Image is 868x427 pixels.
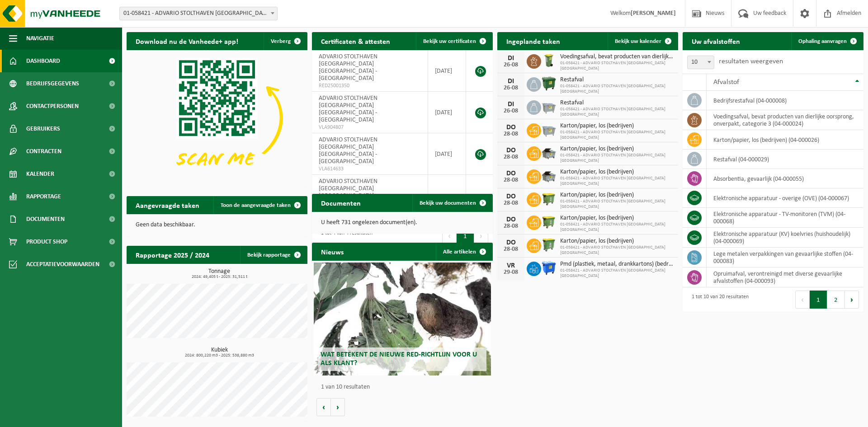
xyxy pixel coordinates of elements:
label: resultaten weergeven [719,58,783,65]
a: Toon de aangevraagde taken [213,196,307,214]
a: Ophaling aanvragen [791,32,863,50]
div: 28-08 [502,154,520,160]
td: [DATE] [428,92,466,133]
img: WB-1100-HPE-BE-01 [541,260,557,276]
img: WB-2500-GAL-GY-01 [541,122,557,137]
h3: Tonnage [131,268,307,279]
span: Afvalstof [713,79,739,86]
td: restafval (04-000029) [707,150,863,169]
span: Karton/papier, los (bedrijven) [560,215,674,222]
img: WB-0140-HPE-GN-50 [541,53,557,68]
td: karton/papier, los (bedrijven) (04-000026) [707,130,863,150]
span: 01-058421 - ADVARIO STOLTHAVEN ANTWERPEN NV - ANTWERPEN [120,7,277,20]
div: 29-08 [502,269,520,276]
td: voedingsafval, bevat producten van dierlijke oorsprong, onverpakt, categorie 3 (04-000024) [707,110,863,130]
h3: Kubiek [131,347,307,358]
span: Karton/papier, los (bedrijven) [560,192,674,199]
div: 28-08 [502,200,520,206]
span: Navigatie [26,27,54,50]
span: Ophaling aanvragen [798,38,847,44]
span: 01-058421 - ADVARIO STOLTHAVEN [GEOGRAPHIC_DATA] [GEOGRAPHIC_DATA] [560,153,674,164]
span: 01-058421 - ADVARIO STOLTHAVEN ANTWERPEN NV - ANTWERPEN [119,7,278,20]
span: Bekijk uw kalender [615,38,661,44]
span: ADVARIO STOLTHAVEN [GEOGRAPHIC_DATA] [GEOGRAPHIC_DATA] - [GEOGRAPHIC_DATA] [319,95,377,123]
p: 1 van 10 resultaten [321,384,488,390]
a: Wat betekent de nieuwe RED-richtlijn voor u als klant? [314,263,491,375]
div: DI [502,78,520,85]
span: Restafval [560,99,674,107]
div: 28-08 [502,223,520,230]
span: Toon de aangevraagde taken [221,202,291,208]
div: 26-08 [502,108,520,114]
p: U heeft 731 ongelezen document(en). [321,220,484,226]
span: 10 [688,56,714,69]
td: elektronische apparatuur (KV) koelvries (huishoudelijk) (04-000069) [707,228,863,248]
span: 01-058421 - ADVARIO STOLTHAVEN [GEOGRAPHIC_DATA] [GEOGRAPHIC_DATA] [560,107,674,117]
strong: [PERSON_NAME] [631,10,676,17]
h2: Download nu de Vanheede+ app! [127,32,247,50]
span: VLA614633 [319,165,421,173]
span: 2024: 49,405 t - 2025: 31,511 t [131,275,307,279]
h2: Documenten [312,194,370,211]
img: WB-1100-HPE-GN-50 [541,214,557,230]
img: WB-0770-HPE-GN-50 [541,237,557,253]
div: DO [502,124,520,131]
span: Restafval [560,76,674,84]
a: Alle artikelen [436,243,492,261]
h2: Uw afvalstoffen [683,32,749,50]
button: 1 [810,291,827,309]
h2: Certificaten & attesten [312,32,399,50]
img: WB-1100-HPE-GN-50 [541,191,557,206]
img: WB-1100-HPE-GN-01 [541,76,557,91]
span: Karton/papier, los (bedrijven) [560,145,674,153]
span: Product Shop [26,230,67,253]
td: [DATE] [428,133,466,175]
span: Verberg [271,38,291,44]
span: ADVARIO STOLTHAVEN [GEOGRAPHIC_DATA] [GEOGRAPHIC_DATA] - [GEOGRAPHIC_DATA] [319,53,377,82]
div: DO [502,170,520,177]
span: 01-058421 - ADVARIO STOLTHAVEN [GEOGRAPHIC_DATA] [GEOGRAPHIC_DATA] [560,268,674,279]
span: 2024: 800,220 m3 - 2025: 538,880 m3 [131,353,307,358]
td: absorbentia, gevaarlijk (04-000055) [707,169,863,188]
div: DO [502,239,520,246]
div: DO [502,193,520,200]
h2: Ingeplande taken [497,32,569,50]
span: Voedingsafval, bevat producten van dierlijke oorsprong, onverpakt, categorie 3 [560,53,674,61]
button: Verberg [264,32,307,50]
span: Karton/papier, los (bedrijven) [560,122,674,130]
span: RED25001350 [319,82,421,89]
span: Documenten [26,208,65,230]
span: Bedrijfsgegevens [26,72,79,95]
span: 01-058421 - ADVARIO STOLTHAVEN [GEOGRAPHIC_DATA] [GEOGRAPHIC_DATA] [560,61,674,71]
td: elektronische apparatuur - overige (OVE) (04-000067) [707,188,863,208]
div: 1 tot 10 van 20 resultaten [687,290,749,310]
button: Next [845,291,859,309]
button: Vorige [316,398,331,416]
h2: Nieuws [312,243,353,260]
span: Bekijk uw certificaten [423,38,476,44]
span: Dashboard [26,50,60,72]
span: 01-058421 - ADVARIO STOLTHAVEN [GEOGRAPHIC_DATA] [GEOGRAPHIC_DATA] [560,245,674,256]
span: ADVARIO STOLTHAVEN [GEOGRAPHIC_DATA] [GEOGRAPHIC_DATA] - [GEOGRAPHIC_DATA] [319,178,377,206]
a: Bekijk rapportage [240,246,307,264]
div: 28-08 [502,131,520,137]
p: Geen data beschikbaar. [136,222,298,228]
span: Gebruikers [26,117,60,140]
span: Acceptatievoorwaarden [26,253,99,276]
td: [DATE] [428,50,466,92]
a: Bekijk uw documenten [412,194,492,212]
span: Karton/papier, los (bedrijven) [560,238,674,245]
td: [DATE] [428,175,466,224]
img: Download de VHEPlus App [127,50,307,186]
div: DO [502,216,520,223]
span: Pmd (plastiek, metaal, drankkartons) (bedrijven) [560,261,674,268]
td: bedrijfsrestafval (04-000008) [707,91,863,110]
span: 01-058421 - ADVARIO STOLTHAVEN [GEOGRAPHIC_DATA] [GEOGRAPHIC_DATA] [560,222,674,233]
div: DI [502,101,520,108]
img: WB-5000-GAL-GY-01 [541,145,557,160]
h2: Aangevraagde taken [127,196,208,214]
div: 26-08 [502,85,520,91]
span: Rapportage [26,185,61,208]
span: Kalender [26,163,54,185]
span: 10 [687,56,714,69]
